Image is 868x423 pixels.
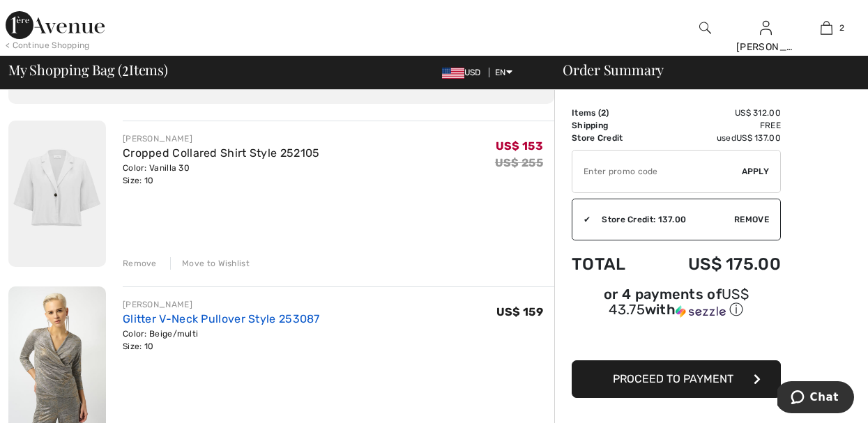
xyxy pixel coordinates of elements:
img: 1ère Avenue [6,11,105,39]
div: Color: Vanilla 30 Size: 10 [123,162,320,187]
div: Color: Beige/multi Size: 10 [123,328,320,353]
span: Proceed to Payment [613,372,733,385]
td: Store Credit [572,132,648,144]
td: Items ( ) [572,107,648,119]
span: EN [495,68,512,77]
img: search the website [699,20,711,36]
img: Cropped Collared Shirt Style 252105 [8,121,106,267]
img: US Dollar [442,68,464,79]
td: US$ 175.00 [648,240,781,288]
button: Proceed to Payment [572,360,781,398]
span: US$ 159 [496,305,543,318]
a: Cropped Collared Shirt Style 252105 [123,146,320,160]
iframe: PayPal-paypal [572,324,781,355]
span: US$ 137.00 [736,133,781,143]
div: ✔ [572,213,591,226]
a: Sign In [760,21,772,34]
span: US$ 153 [496,139,543,153]
a: 2 [797,20,856,36]
div: < Continue Shopping [6,39,90,52]
div: Move to Wishlist [170,257,250,270]
span: USD [442,68,487,77]
iframe: Opens a widget where you can chat to one of our agents [777,381,854,416]
td: used [648,132,781,144]
a: Glitter V-Neck Pullover Style 253087 [123,312,320,325]
span: My Shopping Bag ( Items) [8,63,168,77]
div: or 4 payments ofUS$ 43.75withSezzle Click to learn more about Sezzle [572,288,781,324]
div: [PERSON_NAME] [736,40,795,54]
img: My Bag [821,20,832,36]
div: Store Credit: 137.00 [591,213,734,226]
div: or 4 payments of with [572,288,781,319]
img: My Info [760,20,772,36]
td: US$ 312.00 [648,107,781,119]
span: 2 [601,108,606,118]
td: Shipping [572,119,648,132]
span: Remove [734,213,769,226]
span: Apply [742,165,770,178]
s: US$ 255 [495,156,543,169]
td: Total [572,240,648,288]
input: Promo code [572,151,742,192]
div: [PERSON_NAME] [123,298,320,311]
span: 2 [122,59,129,77]
span: 2 [839,22,844,34]
div: [PERSON_NAME] [123,132,320,145]
td: Free [648,119,781,132]
div: Remove [123,257,157,270]
img: Sezzle [676,305,726,318]
span: US$ 43.75 [609,286,749,318]
div: Order Summary [546,63,860,77]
